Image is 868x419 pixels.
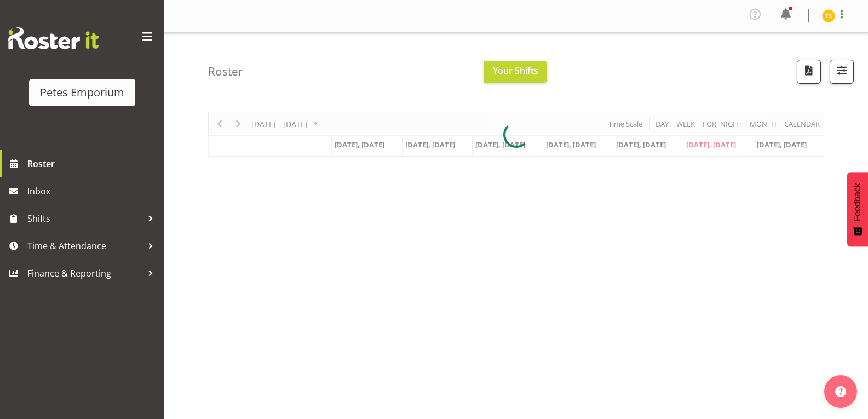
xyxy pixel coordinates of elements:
div: Petes Emporium [40,84,124,101]
span: Your Shifts [493,65,538,77]
span: Time & Attendance [27,238,142,254]
img: Rosterit website logo [8,27,99,49]
button: Download a PDF of the roster according to the set date range. [797,60,821,84]
span: Inbox [27,183,159,199]
span: Roster [27,156,159,172]
button: Feedback - Show survey [847,172,868,246]
img: help-xxl-2.png [835,386,846,397]
img: tamara-straker11292.jpg [822,9,835,22]
button: Your Shifts [484,61,547,83]
button: Filter Shifts [830,60,854,84]
h4: Roster [208,65,243,78]
span: Shifts [27,210,142,227]
span: Feedback [853,183,863,221]
span: Finance & Reporting [27,265,142,282]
